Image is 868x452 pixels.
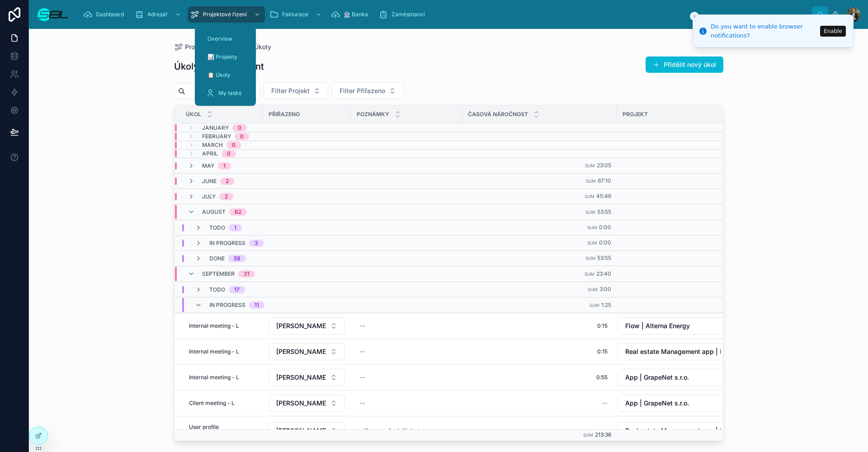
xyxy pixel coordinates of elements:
[269,343,345,360] button: Select Button
[328,6,374,23] a: 🏦 Banka
[234,286,240,293] div: 17
[356,424,457,438] a: will see podle dalších steps
[36,7,69,22] img: App logo
[208,53,237,61] span: 📊 Projekty
[583,433,593,438] small: Sum
[202,162,214,169] span: May
[585,272,594,277] small: Sum
[232,141,236,149] div: 0
[174,60,264,73] h1: Úkoly - Management
[209,240,245,247] span: In progress
[208,35,232,42] span: Overview
[711,22,817,40] div: Do you want to enable browser notifications?
[200,85,250,101] a: My tasks
[587,225,597,230] small: Sum
[467,344,611,359] a: 0:15
[174,42,236,52] a: Projektové řízení
[467,370,611,385] a: 0:55
[202,124,229,132] span: January
[223,162,226,169] div: 1
[186,111,201,118] span: Úkol
[618,369,739,386] button: Select Button
[618,395,739,412] button: Select Button
[625,321,690,330] span: Flow | Alterna Energy
[268,394,345,412] a: Select Button
[625,373,689,382] span: App | GrapeNet s.r.o.
[208,71,231,79] span: 📋 Úkoly
[356,344,457,359] a: --
[234,255,241,262] div: 58
[276,321,326,330] span: [PERSON_NAME], BBA
[596,193,611,199] span: 45:46
[356,370,457,385] a: --
[617,317,740,335] a: Select Button
[209,224,225,231] span: Todo
[202,133,231,140] span: February
[96,11,124,18] span: Dashboard
[202,178,217,185] span: June
[357,111,389,118] span: Poznámky
[585,163,595,168] small: Sum
[356,396,457,410] a: --
[360,400,365,407] div: --
[282,11,308,18] span: Fakturace
[332,82,404,99] button: Select Button
[625,347,721,356] span: Real estate Management app | NZ Reality a.s.
[132,6,186,23] a: Adresář
[227,150,231,157] div: 0
[209,301,245,309] span: In progress
[617,343,740,361] a: Select Button
[189,348,239,355] span: Internal meeting - L
[185,319,257,333] a: Internal meeting - L
[597,322,608,330] span: 0:15
[269,317,345,334] button: Select Button
[468,111,528,118] span: Časová náročnost
[596,374,608,381] span: 0:55
[226,178,229,185] div: 2
[602,427,608,434] div: --
[189,374,239,381] span: Internal meeting - L
[202,150,218,157] span: April
[209,286,225,293] span: Todo
[625,426,721,435] span: Real estate Management app | NZ Reality a.s.
[597,208,611,215] span: 53:55
[185,396,257,410] a: Client meeting - L
[276,347,326,356] span: [PERSON_NAME], BBA
[599,239,611,246] span: 0:00
[646,56,723,73] button: Přidělit nový úkol
[218,89,241,97] span: My tasks
[618,422,739,439] button: Select Button
[202,193,216,200] span: July
[598,177,611,184] span: 67:10
[597,348,608,355] span: 0:15
[585,210,595,215] small: Sum
[602,400,608,407] div: --
[200,31,250,47] a: Overview
[392,11,425,18] span: Zaměstnanci
[269,422,345,439] button: Select Button
[225,193,228,200] div: 2
[596,270,611,277] span: 23:40
[268,422,345,440] a: Select Button
[617,422,740,440] a: Select Button
[200,67,250,83] a: 📋 Úkoly
[189,322,239,330] span: Internal meeting - L
[245,42,271,52] span: 📋 Úkoly
[276,399,326,408] span: [PERSON_NAME], BBA
[185,344,257,359] a: Internal meeting - L
[356,319,457,333] a: --
[147,11,168,18] span: Adresář
[623,111,648,118] span: Projekt
[467,319,611,333] a: 0:15
[238,124,241,132] div: 0
[271,86,310,95] span: Filter Projekt
[244,270,250,278] div: 31
[467,396,611,410] a: --
[185,42,236,52] span: Projektové řízení
[268,368,345,386] a: Select Button
[467,424,611,438] a: --
[585,256,595,261] small: Sum
[189,400,235,407] span: Client meeting - L
[618,317,739,334] button: Select Button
